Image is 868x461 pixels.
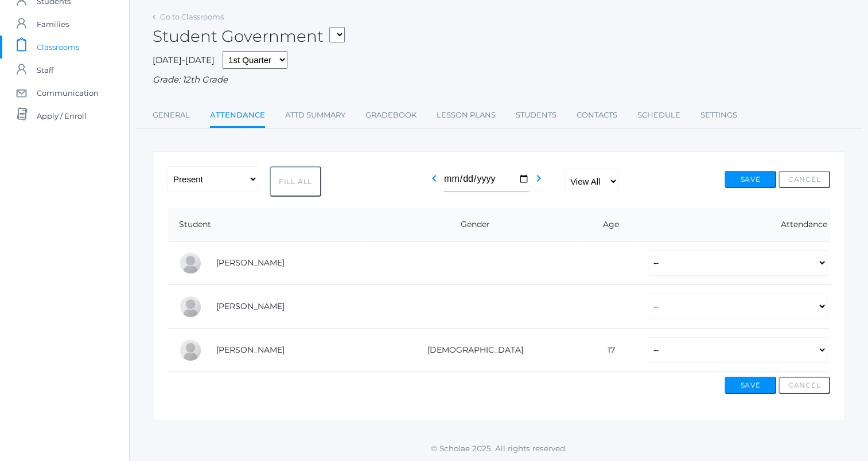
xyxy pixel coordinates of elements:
[364,208,577,241] th: Gender
[427,171,441,185] i: chevron_left
[725,377,776,394] button: Save
[179,295,202,318] div: Gretchen Renz
[725,171,776,188] button: Save
[532,171,546,185] i: chevron_right
[285,104,345,127] a: Attd Summary
[779,171,830,188] button: Cancel
[437,104,496,127] a: Lesson Plans
[153,28,345,45] h2: Student Government
[364,329,577,372] td: [DEMOGRAPHIC_DATA]
[179,252,202,275] div: Natalia Nichols
[37,104,87,127] span: Apply / Enroll
[153,104,190,127] a: General
[270,166,321,197] button: Fill All
[216,257,285,268] a: [PERSON_NAME]
[577,104,617,127] a: Contacts
[365,104,417,127] a: Gradebook
[153,73,845,87] div: Grade: 12th Grade
[153,54,215,65] span: [DATE]-[DATE]
[532,177,546,187] a: chevron_right
[37,58,53,81] span: Staff
[168,208,364,241] th: Student
[216,345,285,355] a: [PERSON_NAME]
[516,104,556,127] a: Students
[577,208,636,241] th: Age
[216,301,285,311] a: [PERSON_NAME]
[779,377,830,394] button: Cancel
[700,104,737,127] a: Settings
[637,104,680,127] a: Schedule
[37,81,99,104] span: Communication
[210,104,265,128] a: Attendance
[179,339,202,362] div: Brody Slawson
[577,329,636,372] td: 17
[636,208,830,241] th: Attendance
[37,36,79,58] span: Classrooms
[160,12,224,21] a: Go to Classrooms
[37,13,69,36] span: Families
[130,443,868,454] p: © Scholae 2025. All rights reserved.
[427,177,441,187] a: chevron_left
